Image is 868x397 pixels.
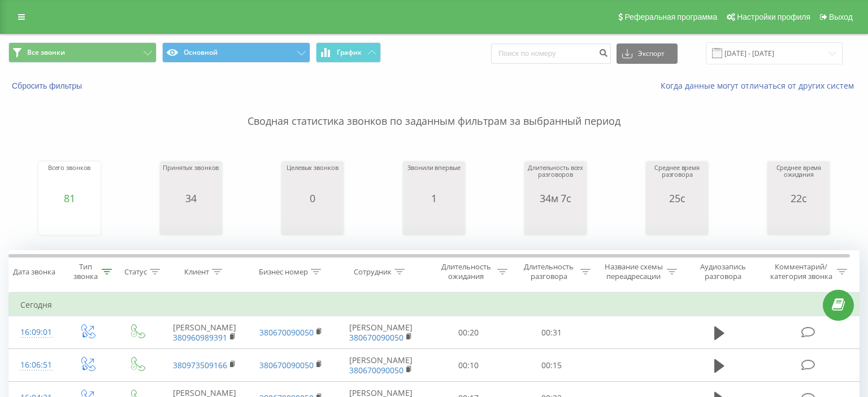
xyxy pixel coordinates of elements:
div: Тип звонка [72,262,99,281]
span: График [337,49,362,56]
td: [PERSON_NAME] [334,349,427,382]
div: Бизнес номер [259,267,308,277]
a: 380973509166 [173,360,227,370]
input: Поиск по номеру [491,43,611,64]
span: Все звонки [27,48,65,57]
button: Экспорт [617,43,678,64]
div: Сотрудник [354,267,392,277]
div: 22с [770,193,827,204]
a: 380670090050 [259,327,314,338]
button: Основной [162,42,310,63]
p: Сводная статистика звонков по заданным фильтрам за выбранный период [8,91,860,129]
div: 81 [48,193,91,204]
span: Выход [829,12,853,21]
div: Принятых звонков [163,164,219,193]
div: 25с [649,193,705,204]
td: [PERSON_NAME] [334,316,427,349]
div: 1 [407,193,460,204]
div: Статус [124,267,147,277]
a: Когда данные могут отличаться от других систем [661,80,860,91]
div: 16:06:51 [20,354,51,376]
div: Аудиозапись разговора [690,262,757,281]
a: 380960989391 [173,332,227,343]
td: 00:31 [510,316,593,349]
td: 00:20 [427,316,510,349]
button: Все звонки [8,42,157,63]
div: Среднее время разговора [649,164,705,193]
span: Реферальная программа [624,12,717,21]
div: Дата звонка [13,267,55,277]
div: 34м 7с [527,193,584,204]
div: 16:09:01 [20,321,51,343]
td: [PERSON_NAME] [162,316,248,349]
td: 00:10 [427,349,510,382]
a: 380670090050 [349,365,403,376]
td: Сегодня [9,294,860,316]
div: Клиент [184,267,209,277]
button: График [316,42,381,63]
a: 380670090050 [349,332,403,343]
div: Целевых звонков [287,164,338,193]
div: 34 [163,193,219,204]
td: 00:15 [510,349,593,382]
div: Комментарий/категория звонка [768,262,834,281]
button: Сбросить фильтры [8,81,88,91]
div: Название схемы переадресации [604,262,664,281]
a: 380670090050 [259,360,314,370]
div: Среднее время ожидания [770,164,827,193]
div: Звонили впервые [407,164,460,193]
div: Длительность ожидания [437,262,494,281]
div: Длительность разговора [520,262,578,281]
span: Настройки профиля [737,12,810,21]
div: Длительность всех разговоров [527,164,584,193]
div: Всего звонков [48,164,91,193]
div: 0 [287,193,338,204]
